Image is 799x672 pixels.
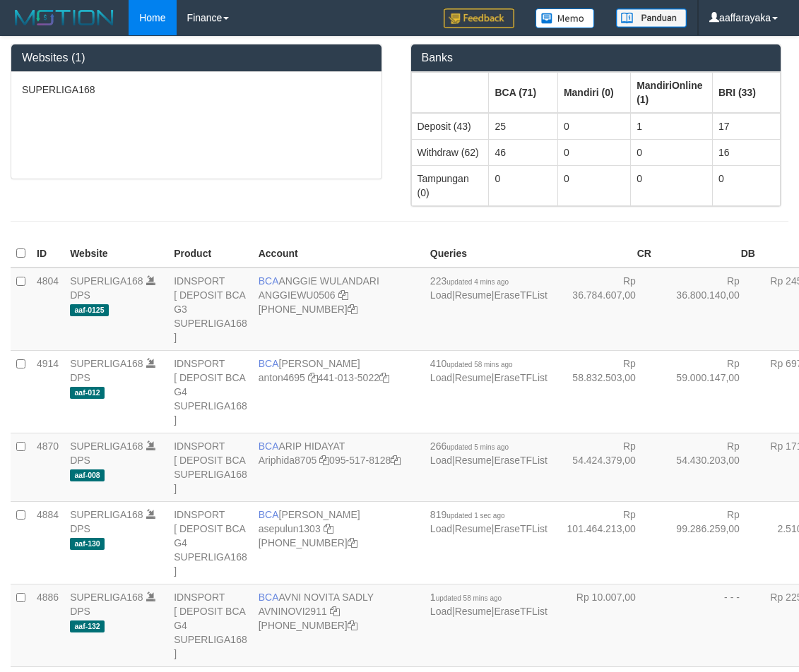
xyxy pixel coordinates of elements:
[253,240,425,268] th: Account
[430,440,548,466] span: | |
[430,592,502,603] span: 1
[11,7,118,28] img: MOTION_logo.png
[455,523,492,534] a: Resume
[422,52,771,64] h3: Banks
[253,433,425,501] td: ARIP HIDAYAT 095-517-8128
[712,139,780,165] td: 16
[70,509,143,520] a: SUPERLIGA168
[535,8,595,28] img: Button%20Memo.svg
[489,139,557,165] td: 46
[446,361,512,368] span: updated 58 mins ago
[553,584,657,666] td: Rp 10.007,00
[411,113,489,140] td: Deposit (43)
[259,289,336,301] a: ANGGIEWU0506
[657,268,761,351] td: Rp 36.800.140,00
[259,440,279,452] span: BCA
[557,113,630,140] td: 0
[446,512,504,520] span: updated 1 sec ago
[657,350,761,433] td: Rp 59.000.147,00
[259,358,279,369] span: BCA
[253,584,425,666] td: AVNI NOVITA SADLY [PHONE_NUMBER]
[70,469,105,481] span: aaf-008
[64,268,168,351] td: DPS
[553,501,657,584] td: Rp 101.464.213,00
[379,372,389,383] a: Copy 4410135022 to clipboard
[330,606,340,617] a: Copy AVNINOVI2911 to clipboard
[348,304,357,315] a: Copy 4062213373 to clipboard
[259,592,279,603] span: BCA
[712,72,780,113] th: Group: activate to sort column ascending
[22,52,371,64] h3: Websites (1)
[494,289,547,301] a: EraseTFList
[411,139,489,165] td: Withdraw (62)
[308,372,318,383] a: Copy anton4695 to clipboard
[168,350,253,433] td: IDNSPORT [ DEPOSIT BCA G4 SUPERLIGA168 ]
[494,372,547,383] a: EraseTFList
[259,606,327,617] a: AVNINOVI2911
[31,584,64,666] td: 4886
[631,139,713,165] td: 0
[557,139,630,165] td: 0
[253,268,425,351] td: ANGGIE WULANDARI [PHONE_NUMBER]
[168,268,253,351] td: IDNSPORT [ DEPOSIT BCA G3 SUPERLIGA168 ]
[391,455,401,466] a: Copy 0955178128 to clipboard
[430,523,452,534] a: Load
[64,584,168,666] td: DPS
[425,240,553,268] th: Queries
[430,275,548,301] span: | |
[348,537,357,548] a: Copy 4062281875 to clipboard
[494,523,547,534] a: EraseTFList
[553,433,657,501] td: Rp 54.424.379,00
[489,113,557,140] td: 25
[31,350,64,433] td: 4914
[70,440,143,452] a: SUPERLIGA168
[444,8,514,28] img: Feedback.jpg
[557,165,630,205] td: 0
[31,268,64,351] td: 4804
[657,433,761,501] td: Rp 54.430.203,00
[494,455,547,466] a: EraseTFList
[411,72,489,113] th: Group: activate to sort column ascending
[253,501,425,584] td: [PERSON_NAME] [PHONE_NUMBER]
[616,8,687,28] img: panduan.png
[70,275,143,287] a: SUPERLIGA168
[455,606,492,617] a: Resume
[657,240,761,268] th: DB
[430,358,548,383] span: | |
[259,455,317,466] a: Ariphida8705
[64,433,168,501] td: DPS
[70,304,109,316] span: aaf-0125
[446,278,509,286] span: updated 4 mins ago
[22,83,371,97] p: SUPERLIGA168
[31,240,64,268] th: ID
[319,455,329,466] a: Copy Ariphida8705 to clipboard
[446,443,509,451] span: updated 5 mins ago
[712,113,780,140] td: 17
[494,606,547,617] a: EraseTFList
[348,620,357,631] a: Copy 4062280135 to clipboard
[430,372,452,383] a: Load
[253,350,425,433] td: [PERSON_NAME] 441-013-5022
[64,240,168,268] th: Website
[70,592,143,603] a: SUPERLIGA168
[70,538,105,550] span: aaf-130
[259,523,321,534] a: asepulun1303
[31,433,64,501] td: 4870
[712,165,780,205] td: 0
[64,350,168,433] td: DPS
[411,165,489,205] td: Tampungan (0)
[657,584,761,666] td: - - -
[168,584,253,666] td: IDNSPORT [ DEPOSIT BCA G4 SUPERLIGA168 ]
[553,268,657,351] td: Rp 36.784.607,00
[631,113,713,140] td: 1
[430,455,452,466] a: Load
[430,358,513,369] span: 410
[455,372,492,383] a: Resume
[557,72,630,113] th: Group: activate to sort column ascending
[168,240,253,268] th: Product
[430,509,505,520] span: 819
[631,165,713,205] td: 0
[64,501,168,584] td: DPS
[338,289,348,301] a: Copy ANGGIEWU0506 to clipboard
[436,594,502,602] span: updated 58 mins ago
